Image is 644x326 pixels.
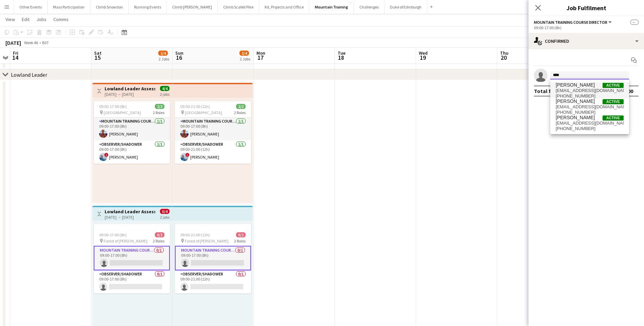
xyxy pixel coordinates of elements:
button: Climb [PERSON_NAME] [167,0,218,14]
div: 2 jobs [160,214,169,220]
div: 09:00-17:00 (8h) [534,25,639,30]
a: Edit [19,15,32,24]
span: 2/2 [236,104,246,109]
span: Comms [53,16,69,22]
span: Cara Edden [556,98,595,104]
button: Running Events [129,0,167,14]
span: Mon [256,50,265,56]
span: 2/4 [158,51,168,56]
span: Sun [175,50,183,56]
h3: Lowland Leader Assessment - T25Q4MT-8756 [105,86,155,92]
span: 09:00-21:00 (12h) [180,232,210,237]
span: caralavery81@gmail.com [556,121,624,126]
span: Active [603,115,624,121]
span: 09:00-21:00 (12h) [180,104,210,109]
span: ! [104,153,108,157]
h3: Job Fulfilment [529,3,644,12]
span: 2 Roles [153,110,164,115]
button: Mountain Training Course Director [534,20,613,25]
span: Active [603,83,624,88]
span: Fri [13,50,18,56]
span: 14 [12,54,18,61]
span: [GEOGRAPHIC_DATA] [185,110,222,115]
a: Comms [51,15,71,24]
span: 2 Roles [234,110,246,115]
app-card-role: Observer/Shadower0/109:00-17:00 (8h) [94,270,170,293]
button: Climb Snowdon [90,0,129,14]
h3: Lowland Leader Assessment - T25Q3MT-10151 [105,209,155,215]
div: 2 jobs [160,91,169,97]
div: Total fee [534,88,557,94]
span: 09:00-17:00 (8h) [99,104,127,109]
app-job-card: 09:00-21:00 (12h)2/2 [GEOGRAPHIC_DATA]2 RolesMountain Training Course Director1/109:00-17:00 (8h)... [175,101,251,164]
a: View [3,15,18,24]
span: Active [603,99,624,104]
app-card-role: Mountain Training Course Director1/109:00-17:00 (8h)[PERSON_NAME] [175,117,251,141]
app-card-role: Observer/Shadower0/109:00-21:00 (12h) [175,270,251,293]
app-job-card: 09:00-21:00 (12h)0/2 Forest of [PERSON_NAME]2 RolesMountain Training Course Director0/109:00-17:0... [175,224,251,293]
button: Duke of Edinburgh [384,0,427,14]
div: BST [42,40,49,45]
span: 4/4 [160,86,169,91]
span: 2/2 [155,104,164,109]
div: 2 Jobs [240,56,250,61]
button: Challenges [354,0,384,14]
span: Week 46 [22,40,39,45]
div: 2 Jobs [159,56,169,61]
span: +447530675188 [556,110,624,115]
span: -- [630,20,639,25]
span: [GEOGRAPHIC_DATA] [104,110,141,115]
app-job-card: 09:00-17:00 (8h)0/2 Forest of [PERSON_NAME]2 RolesMountain Training Course Director0/109:00-17:00... [94,224,170,293]
app-card-role: Observer/Shadower1/109:00-21:00 (12h)![PERSON_NAME] [175,141,251,164]
app-job-card: 09:00-17:00 (8h)2/2 [GEOGRAPHIC_DATA]2 RolesMountain Training Course Director1/109:00-17:00 (8h)[... [94,101,170,164]
app-card-role: Mountain Training Course Director0/109:00-17:00 (8h) [175,246,251,270]
span: Wed [419,50,428,56]
span: Thu [500,50,508,56]
span: Edit [22,16,30,22]
app-card-role: Observer/Shadower1/109:00-17:00 (8h)![PERSON_NAME] [94,141,170,164]
span: 17 [255,54,265,61]
span: Cara Borzych [556,82,595,88]
span: +4407810376521 [556,126,624,131]
span: caraborzych@hotmail.co.uk [556,88,624,93]
span: 0/2 [236,232,246,237]
span: Jobs [36,16,47,22]
span: Cara Lavery [556,115,595,121]
span: View [5,16,15,22]
app-card-role: Mountain Training Course Director0/109:00-17:00 (8h) [94,246,170,270]
app-card-role: Mountain Training Course Director1/109:00-17:00 (8h)[PERSON_NAME] [94,117,170,141]
button: Mass Participation [48,0,90,14]
span: 09:00-17:00 (8h) [99,232,127,237]
span: 19 [418,54,428,61]
span: 15 [93,54,102,61]
div: [DATE] → [DATE] [105,92,155,97]
span: 18 [337,54,345,61]
span: 20 [499,54,508,61]
div: Lowland Leader [11,71,47,78]
button: Climb Scafell Pike [218,0,259,14]
span: Forest of [PERSON_NAME] [185,238,229,243]
span: 0/4 [160,209,169,214]
button: Other Events [14,0,48,14]
span: 2/4 [239,51,249,56]
span: Forest of [PERSON_NAME] [104,238,147,243]
div: [DATE] → [DATE] [105,215,155,220]
button: Kit, Projects and Office [259,0,309,14]
span: 2 Roles [153,238,164,243]
span: 0/2 [155,232,164,237]
a: Jobs [34,15,49,24]
span: caraedden@gmail.com [556,104,624,110]
span: 2 Roles [234,238,246,243]
button: Mountain Training [309,0,354,14]
span: +447789523565 [556,93,624,99]
span: 16 [174,54,183,61]
div: Confirmed [529,33,644,49]
span: Tue [338,50,345,56]
span: Mountain Training Course Director [534,20,607,25]
span: Sat [94,50,102,56]
span: ! [185,153,190,157]
div: [DATE] [5,39,21,46]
